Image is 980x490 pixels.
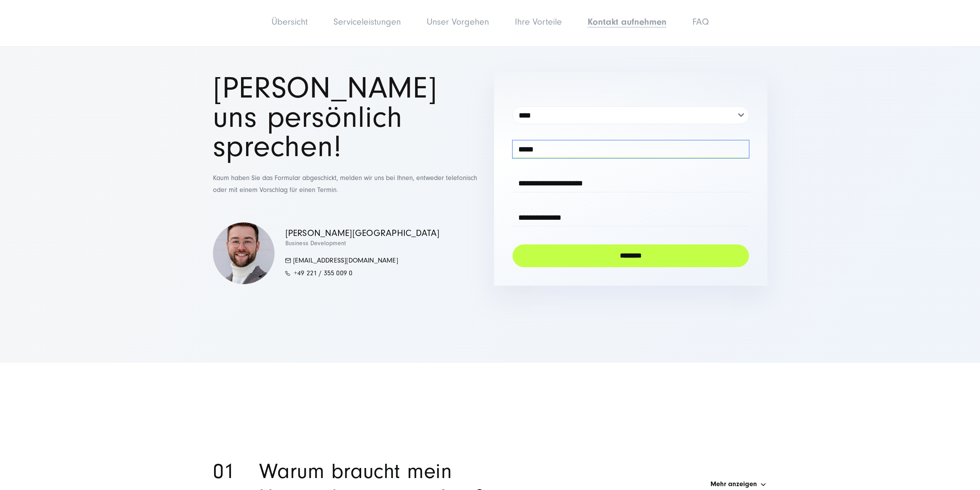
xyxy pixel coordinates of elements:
[294,269,352,277] span: +49 221 / 355 009 0
[333,17,401,27] a: Serviceleistungen
[213,174,477,194] span: Kaum haben Sie das Formular abgeschickt, melden wir uns bei Ihnen, entweder telefonisch oder mit ...
[271,17,308,27] a: Übersicht
[285,239,440,248] p: Business Development
[427,17,489,27] a: Unser Vorgehen
[285,269,353,277] a: +49 221 / 355 009 0
[588,17,667,27] a: Kontakt aufnehmen
[213,222,275,284] img: Florian-von-Waldthausen-570x570 1
[692,17,709,27] a: FAQ
[285,227,440,239] p: [PERSON_NAME][GEOGRAPHIC_DATA]
[213,74,486,162] h1: [PERSON_NAME] uns persönlich sprechen!
[515,17,562,27] a: Ihre Vorteile
[285,256,398,264] a: [EMAIL_ADDRESS][DOMAIN_NAME]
